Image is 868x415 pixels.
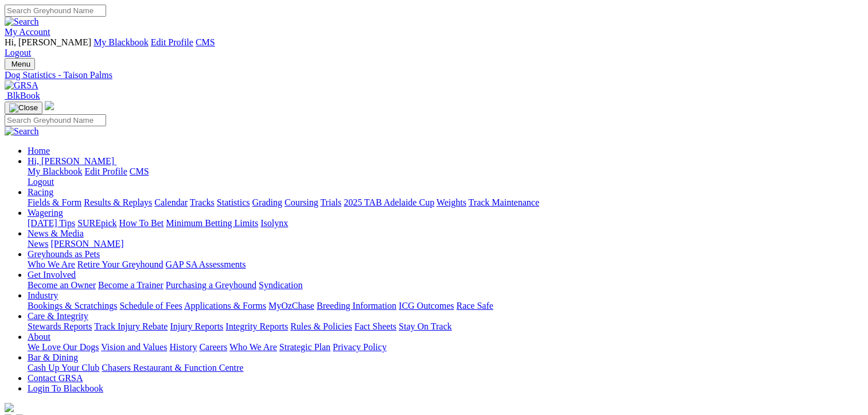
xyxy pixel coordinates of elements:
button: Toggle navigation [5,102,42,114]
a: Results & Replays [84,197,152,207]
div: About [28,342,863,352]
a: 2025 TAB Adelaide Cup [344,197,434,207]
a: Home [28,146,50,156]
a: Login To Blackbook [28,383,103,393]
a: Become an Owner [28,280,96,290]
a: Track Maintenance [469,197,539,207]
a: About [28,332,50,342]
a: Vision and Values [101,342,167,352]
a: Track Injury Rebate [94,321,168,331]
a: Greyhounds as Pets [28,249,100,259]
a: Who We Are [229,342,277,352]
a: Industry [28,290,58,300]
a: Breeding Information [317,301,396,311]
input: Search [5,5,106,17]
a: Privacy Policy [333,342,387,352]
a: ICG Outcomes [399,301,454,311]
a: Trials [320,197,341,207]
div: Racing [28,197,863,208]
a: Weights [437,197,466,207]
a: Syndication [259,280,302,290]
img: logo-grsa-white.png [45,101,54,110]
a: Care & Integrity [28,311,88,321]
a: Statistics [217,197,250,207]
a: Grading [252,197,282,207]
a: Minimum Betting Limits [166,218,258,228]
a: Who We Are [28,259,75,269]
a: Stay On Track [399,321,451,331]
div: Hi, [PERSON_NAME] [28,166,863,187]
a: Applications & Forms [184,301,266,311]
input: Search [5,114,106,126]
a: Coursing [285,197,318,207]
a: Race Safe [456,301,493,311]
a: News [28,239,48,249]
img: GRSA [5,80,38,91]
img: Search [5,126,39,137]
a: Contact GRSA [28,373,83,383]
a: Isolynx [260,218,288,228]
img: Close [9,103,38,113]
a: Tracks [190,197,215,207]
a: How To Bet [119,218,164,228]
a: Careers [199,342,227,352]
a: Calendar [154,197,188,207]
img: logo-grsa-white.png [5,403,14,412]
a: Fact Sheets [355,321,396,331]
a: CMS [130,166,149,176]
button: Toggle navigation [5,58,35,70]
a: Cash Up Your Club [28,363,99,373]
div: My Account [5,37,863,58]
div: Greyhounds as Pets [28,259,863,270]
span: Hi, [PERSON_NAME] [5,37,91,47]
a: Become a Trainer [98,280,164,290]
span: Hi, [PERSON_NAME] [28,156,114,166]
a: GAP SA Assessments [166,259,246,269]
span: Menu [11,60,30,68]
a: My Account [5,27,50,37]
a: Rules & Policies [290,321,352,331]
a: [DATE] Tips [28,218,75,228]
div: Industry [28,301,863,311]
a: Chasers Restaurant & Function Centre [102,363,243,373]
a: Bar & Dining [28,352,78,362]
a: Dog Statistics - Taison Palms [5,70,863,80]
a: Fields & Form [28,197,81,207]
a: My Blackbook [94,37,149,47]
span: BlkBook [7,91,40,100]
a: SUREpick [77,218,116,228]
a: Strategic Plan [279,342,330,352]
div: Get Involved [28,280,863,290]
a: Injury Reports [170,321,223,331]
a: We Love Our Dogs [28,342,99,352]
a: MyOzChase [268,301,314,311]
a: Racing [28,187,53,197]
a: My Blackbook [28,166,83,176]
a: Edit Profile [85,166,127,176]
a: Purchasing a Greyhound [166,280,256,290]
img: Search [5,17,39,27]
a: Bookings & Scratchings [28,301,117,311]
div: Bar & Dining [28,363,863,373]
a: News & Media [28,228,84,238]
a: CMS [196,37,215,47]
a: Hi, [PERSON_NAME] [28,156,116,166]
a: Logout [28,177,54,187]
a: [PERSON_NAME] [50,239,123,249]
a: History [169,342,197,352]
div: Wagering [28,218,863,228]
a: Get Involved [28,270,76,280]
a: Logout [5,48,31,57]
a: Integrity Reports [225,321,288,331]
a: Edit Profile [151,37,193,47]
div: News & Media [28,239,863,249]
a: BlkBook [5,91,40,100]
a: Stewards Reports [28,321,92,331]
a: Schedule of Fees [119,301,182,311]
a: Wagering [28,208,63,218]
a: Retire Your Greyhound [77,259,164,269]
div: Care & Integrity [28,321,863,332]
